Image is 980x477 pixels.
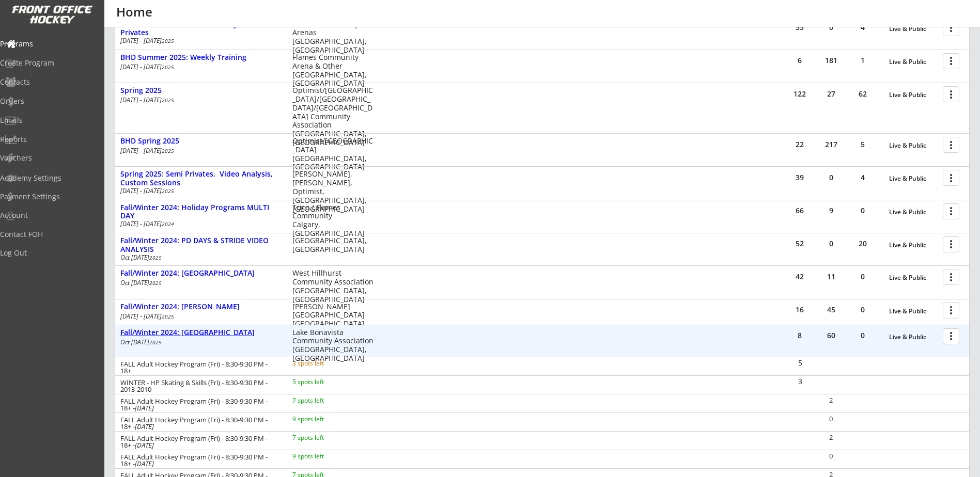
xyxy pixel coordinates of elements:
[292,170,374,213] div: [PERSON_NAME], [PERSON_NAME], Optimist, [GEOGRAPHIC_DATA], [GEOGRAPHIC_DATA]
[784,240,815,247] div: 52
[120,203,282,221] div: Fall/Winter 2024: Holiday Programs MULTI DAY
[847,57,878,64] div: 1
[120,148,278,154] div: [DATE] - [DATE]
[847,141,878,148] div: 5
[149,339,162,346] em: 2025
[120,255,278,261] div: Oct [DATE]
[120,435,278,449] div: FALL Adult Hockey Program (Fri) - 8:30-9:30 PM - 18+ -
[816,207,847,214] div: 9
[889,175,938,182] div: Live & Public
[943,303,959,319] button: more_vert
[889,91,938,99] div: Live & Public
[847,90,878,98] div: 62
[292,397,359,404] div: 7 spots left
[847,174,878,181] div: 4
[120,20,282,38] div: Summer 2025: Stride Video Analysis & Semi Privates
[816,141,847,148] div: 217
[292,53,374,88] div: Flames Community Arena & Other [GEOGRAPHIC_DATA], [GEOGRAPHIC_DATA]
[292,137,374,171] div: Optimist/[GEOGRAPHIC_DATA] [GEOGRAPHIC_DATA], [GEOGRAPHIC_DATA]
[816,90,847,98] div: 27
[784,57,815,64] div: 6
[120,303,282,311] div: Fall/Winter 2024: [PERSON_NAME]
[292,20,374,55] div: Flames Community Arenas [GEOGRAPHIC_DATA], [GEOGRAPHIC_DATA]
[889,333,938,341] div: Live & Public
[943,86,959,102] button: more_vert
[889,209,938,216] div: Live & Public
[120,137,282,146] div: BHD Spring 2025
[816,306,847,313] div: 45
[784,306,815,313] div: 16
[135,440,154,450] em: [DATE]
[784,24,815,31] div: 55
[149,254,162,261] em: 2025
[943,203,959,219] button: more_vert
[785,359,815,367] div: 5
[889,58,938,66] div: Live & Public
[120,236,282,254] div: Fall/Winter 2024: PD DAYS & STRIDE VIDEO ANALYSIS
[120,188,278,194] div: [DATE] - [DATE]
[943,236,959,252] button: more_vert
[120,86,282,95] div: Spring 2025
[120,280,278,286] div: Oct [DATE]
[847,332,878,339] div: 0
[149,279,162,287] em: 2025
[847,207,878,214] div: 0
[162,220,174,228] em: 2024
[816,174,847,181] div: 0
[120,339,278,345] div: Oct [DATE]
[292,303,374,337] div: [PERSON_NAME][GEOGRAPHIC_DATA] [GEOGRAPHIC_DATA], [GEOGRAPHIC_DATA]
[784,174,815,181] div: 39
[292,435,359,441] div: 7 spots left
[816,24,847,31] div: 0
[120,97,278,103] div: [DATE] - [DATE]
[162,313,174,320] em: 2025
[292,203,374,238] div: Trico / Flames Community Calgary, [GEOGRAPHIC_DATA]
[889,242,938,249] div: Live & Public
[292,360,359,367] div: 3 spots left
[120,269,282,278] div: Fall/Winter 2024: [GEOGRAPHIC_DATA]
[847,24,878,31] div: 4
[847,273,878,280] div: 0
[120,53,282,62] div: BHD Summer 2025: Weekly Training
[292,86,374,147] div: Optimist/[GEOGRAPHIC_DATA]/[GEOGRAPHIC_DATA]/[GEOGRAPHIC_DATA] Community Association [GEOGRAPHIC_...
[816,273,847,280] div: 11
[292,453,359,459] div: 9 spots left
[292,328,374,363] div: Lake Bonavista Community Association [GEOGRAPHIC_DATA], [GEOGRAPHIC_DATA]
[292,236,374,254] div: [GEOGRAPHIC_DATA], [GEOGRAPHIC_DATA]
[943,53,959,69] button: more_vert
[162,63,174,71] em: 2025
[889,25,938,33] div: Live & Public
[847,306,878,313] div: 0
[162,97,174,104] em: 2025
[162,187,174,195] em: 2025
[120,398,278,411] div: FALL Adult Hockey Program (Fri) - 8:30-9:30 PM - 18+ -
[120,64,278,70] div: [DATE] - [DATE]
[120,170,282,187] div: Spring 2025: Semi Privates, Video Analysis, Custom Sessions
[120,328,282,337] div: Fall/Winter 2024: [GEOGRAPHIC_DATA]
[943,20,959,36] button: more_vert
[816,332,847,339] div: 60
[120,454,278,467] div: FALL Adult Hockey Program (Fri) - 8:30-9:30 PM - 18+ -
[135,459,154,468] em: [DATE]
[784,207,815,214] div: 66
[889,142,938,149] div: Live & Public
[784,90,815,98] div: 122
[292,416,359,422] div: 9 spots left
[784,141,815,148] div: 22
[816,397,846,404] div: 2
[120,313,278,320] div: [DATE] - [DATE]
[816,434,846,441] div: 2
[816,416,846,422] div: 0
[135,403,154,412] em: [DATE]
[292,379,359,385] div: 5 spots left
[162,37,174,44] em: 2025
[889,274,938,281] div: Live & Public
[943,269,959,285] button: more_vert
[120,379,278,393] div: WINTER - HP Skating & Skills (Fri) - 8:30-9:30 PM - 2013-2010
[816,57,847,64] div: 181
[785,378,815,385] div: 3
[162,147,174,154] em: 2025
[784,332,815,339] div: 8
[135,422,154,431] em: [DATE]
[120,361,278,374] div: FALL Adult Hockey Program (Fri) - 8:30-9:30 PM - 18+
